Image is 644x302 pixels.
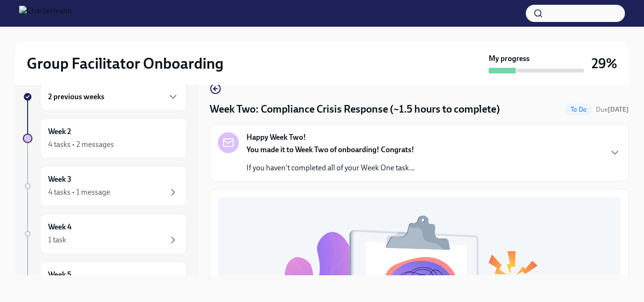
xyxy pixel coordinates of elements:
[48,187,110,198] div: 4 tasks • 1 message
[246,163,415,173] p: If you haven't completed all of your Week One task...
[565,106,592,113] span: To Do
[23,261,187,302] a: Week 5
[48,174,72,185] h6: Week 3
[48,92,104,102] h6: 2 previous weeks
[246,132,306,143] strong: Happy Week Two!
[246,145,414,154] strong: You made it to Week Two of onboarding! Congrats!
[23,118,187,158] a: Week 24 tasks • 2 messages
[608,105,629,114] strong: [DATE]
[19,6,72,21] img: CharlieHealth
[592,55,617,72] h3: 29%
[48,270,72,280] h6: Week 5
[210,102,500,116] h4: Week Two: Compliance Crisis Response (~1.5 hours to complete)
[48,235,66,245] div: 1 task
[489,53,530,64] strong: My progress
[23,166,187,206] a: Week 34 tasks • 1 message
[48,222,72,232] h6: Week 4
[23,214,187,254] a: Week 41 task
[596,105,629,114] span: August 18th, 2025 10:00
[48,126,71,137] h6: Week 2
[40,83,187,111] div: 2 previous weeks
[596,105,629,114] span: Due
[48,139,114,150] div: 4 tasks • 2 messages
[27,54,224,73] h2: Group Facilitator Onboarding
